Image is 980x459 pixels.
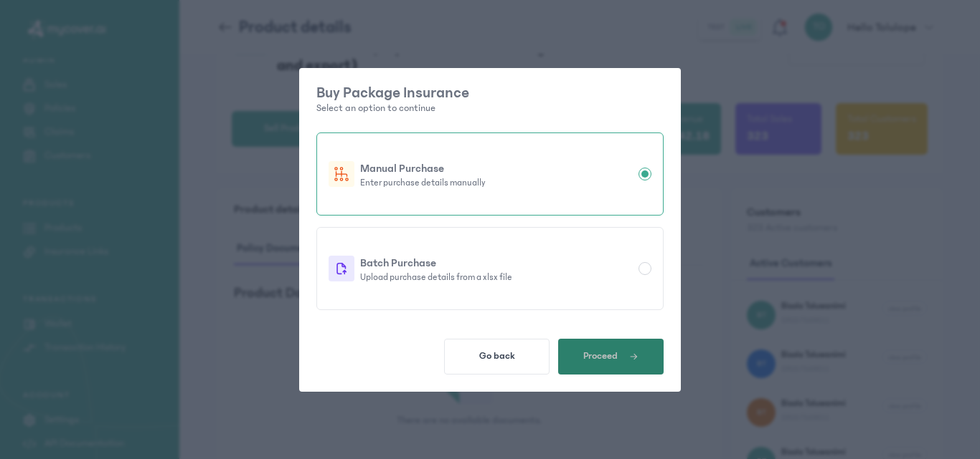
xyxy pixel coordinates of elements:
[316,85,664,101] p: Buy Package Insurance
[360,177,633,188] p: Enter purchase details manually
[316,101,664,115] p: Select an option to continue
[583,350,618,362] span: Proceed
[360,160,633,177] p: Manual Purchase
[558,339,664,375] button: Proceed
[479,350,515,362] span: Go back
[444,339,550,375] button: Go back
[360,271,633,283] p: Upload purchase details from a xlsx file
[360,254,633,271] p: Batch Purchase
